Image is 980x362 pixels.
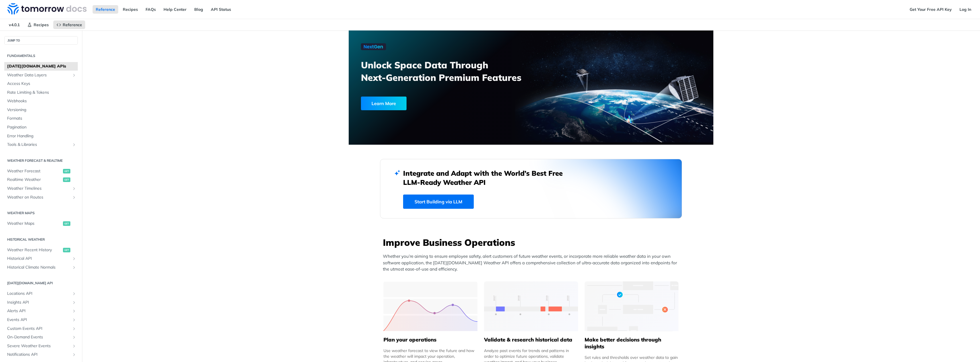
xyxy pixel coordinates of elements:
[4,167,78,175] a: Weather Forecastget
[7,343,70,349] span: Severe Weather Events
[4,298,78,307] a: Insights APIShow subpages for Insights API
[7,326,70,332] span: Custom Events API
[7,116,76,121] span: Formats
[4,307,78,315] a: Alerts APIShow subpages for Alerts API
[361,43,386,50] img: NextGen
[4,158,78,163] h2: Weather Forecast & realtime
[7,334,70,340] span: On-Demand Events
[93,5,118,14] a: Reference
[72,335,76,339] button: Show subpages for On-Demand Events
[4,79,78,88] a: Access Keys
[361,97,407,110] div: Learn More
[72,309,76,313] button: Show subpages for Alerts API
[7,81,76,87] span: Access Keys
[4,132,78,140] a: Error Handling
[4,88,78,97] a: Rate Limiting & Tokens
[6,21,23,29] span: v4.0.1
[4,97,78,105] a: Webhooks
[7,352,70,357] span: Notifications API
[361,59,537,84] h3: Unlock Space Data Through Next-Generation Premium Features
[403,195,474,209] a: Start Building via LLM
[585,281,679,331] img: a22d113-group-496-32x.svg
[4,210,78,216] h2: Weather Maps
[4,263,78,272] a: Historical Climate NormalsShow subpages for Historical Climate Normals
[72,256,76,261] button: Show subpages for Historical API
[72,73,76,77] button: Show subpages for Weather Data Layers
[7,133,76,139] span: Error Handling
[4,140,78,149] a: Tools & LibrariesShow subpages for Tools & Libraries
[7,195,70,200] span: Weather on Routes
[4,106,78,114] a: Versioning
[4,123,78,132] a: Pagination
[63,177,70,182] span: get
[4,281,78,286] h2: [DATE][DOMAIN_NAME] API
[383,281,477,331] img: 39565e8-group-4962x.svg
[72,142,76,147] button: Show subpages for Tools & Libraries
[4,175,78,184] a: Realtime Weatherget
[7,90,76,95] span: Rate Limiting & Tokens
[208,5,234,14] a: API Status
[72,326,76,331] button: Show subpages for Custom Events API
[4,289,78,298] a: Locations APIShow subpages for Locations API
[383,336,477,343] h5: Plan your operations
[4,333,78,341] a: On-Demand EventsShow subpages for On-Demand Events
[4,316,78,324] a: Events APIShow subpages for Events API
[24,21,52,29] a: Recipes
[4,36,78,45] button: JUMP TO
[7,265,70,270] span: Historical Climate Normals
[7,64,76,69] span: [DATE][DOMAIN_NAME] APIs
[72,291,76,296] button: Show subpages for Locations API
[7,177,62,183] span: Realtime Weather
[4,62,78,71] a: [DATE][DOMAIN_NAME] APIs
[34,22,49,27] span: Recipes
[63,22,82,27] span: Reference
[7,291,70,296] span: Locations API
[7,107,76,113] span: Versioning
[7,98,76,104] span: Webhooks
[7,72,70,78] span: Weather Data Layers
[142,5,159,14] a: FAQs
[4,71,78,79] a: Weather Data LayersShow subpages for Weather Data Layers
[72,186,76,191] button: Show subpages for Weather Timelines
[7,124,76,130] span: Pagination
[72,318,76,322] button: Show subpages for Events API
[4,219,78,228] a: Weather Mapsget
[191,5,206,14] a: Blog
[4,237,78,242] h2: Historical Weather
[120,5,141,14] a: Recipes
[585,336,679,350] h5: Make better decisions through insights
[7,186,70,191] span: Weather Timelines
[383,236,682,249] h3: Improve Business Operations
[361,97,502,110] a: Learn More
[7,300,70,305] span: Insights API
[7,308,70,314] span: Alerts API
[906,5,955,14] a: Get Your Free API Key
[7,168,62,174] span: Weather Forecast
[4,53,78,58] h2: Fundamentals
[160,5,190,14] a: Help Center
[72,195,76,200] button: Show subpages for Weather on Routes
[7,256,70,261] span: Historical API
[4,114,78,123] a: Formats
[72,265,76,270] button: Show subpages for Historical Climate Normals
[403,169,571,187] h2: Integrate and Adapt with the World’s Best Free LLM-Ready Weather API
[63,248,70,252] span: get
[956,5,974,14] a: Log In
[7,221,62,226] span: Weather Maps
[4,184,78,193] a: Weather TimelinesShow subpages for Weather Timelines
[4,350,78,359] a: Notifications APIShow subpages for Notifications API
[4,246,78,254] a: Weather Recent Historyget
[4,254,78,263] a: Historical APIShow subpages for Historical API
[72,300,76,305] button: Show subpages for Insights API
[4,342,78,350] a: Severe Weather EventsShow subpages for Severe Weather Events
[484,281,578,331] img: 13d7ca0-group-496-2.svg
[484,336,578,343] h5: Validate & research historical data
[383,253,682,273] p: Whether you’re aiming to ensure employee safety, alert customers of future weather events, or inc...
[4,193,78,202] a: Weather on RoutesShow subpages for Weather on Routes
[7,3,87,15] img: Tomorrow.io Weather API Docs
[7,247,62,253] span: Weather Recent History
[63,221,70,226] span: get
[72,344,76,348] button: Show subpages for Severe Weather Events
[7,142,70,148] span: Tools & Libraries
[4,324,78,333] a: Custom Events APIShow subpages for Custom Events API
